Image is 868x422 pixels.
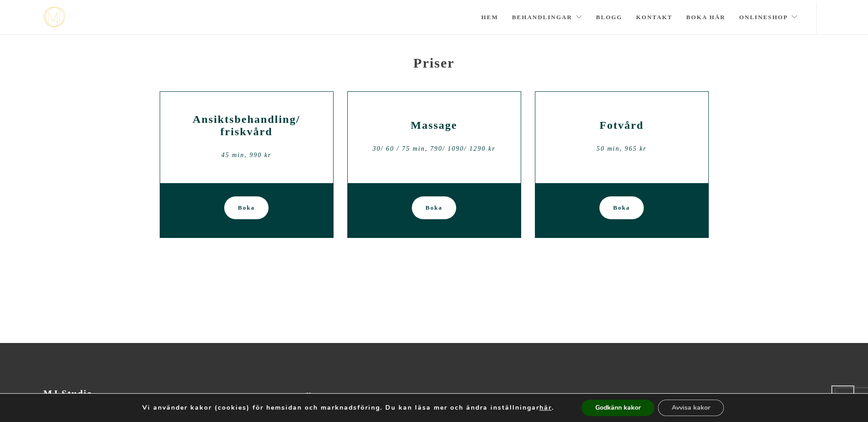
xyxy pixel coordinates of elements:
[739,1,798,33] a: Onlineshop
[355,142,514,156] div: 30/ 60 / 75 min, 790/ 1090/ 1290 kr
[599,196,644,219] a: Boka
[636,1,673,33] a: Kontakt
[542,142,701,156] div: 50 min, 965 kr
[542,119,701,132] h2: Fotvård
[43,7,65,27] img: mjstudio
[413,55,454,70] strong: Priser
[412,196,456,219] a: Boka
[582,400,654,416] button: Godkänn kakor
[686,1,726,33] a: Boka här
[167,148,326,162] div: 45 min, 990 kr
[658,400,724,416] button: Avvisa kakor
[43,7,65,27] a: mjstudio mjstudio mjstudio
[539,404,552,412] button: här
[306,389,557,402] a: Hem
[426,196,442,219] span: Boka
[481,1,498,33] a: Hem
[613,196,630,219] span: Boka
[224,196,269,219] a: Boka
[142,404,554,412] p: Vi använder kakor (cookies) för hemsidan och marknadsföring. Du kan läsa mer och ändra inställnin...
[596,1,623,33] a: Blogg
[43,389,295,399] h3: MJ Studio
[167,113,326,138] h2: Ansiktsbehandling/ friskvård
[355,119,514,132] h2: Massage
[238,196,255,219] span: Boka
[512,1,582,33] a: Behandlingar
